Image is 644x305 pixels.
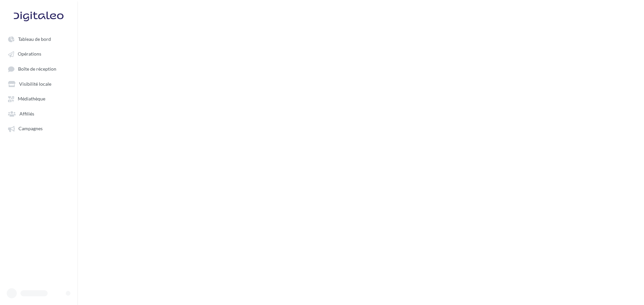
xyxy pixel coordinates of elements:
[19,111,34,117] span: Affiliés
[18,96,45,102] span: Médiathèque
[4,92,73,104] a: Médiathèque
[4,78,73,90] a: Visibilité locale
[19,81,51,87] span: Visibilité locale
[18,126,43,132] span: Campagnes
[4,48,73,60] a: Opérations
[4,63,73,75] a: Boîte de réception
[18,66,56,72] span: Boîte de réception
[4,107,73,120] a: Affiliés
[18,36,51,42] span: Tableau de bord
[18,51,41,57] span: Opérations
